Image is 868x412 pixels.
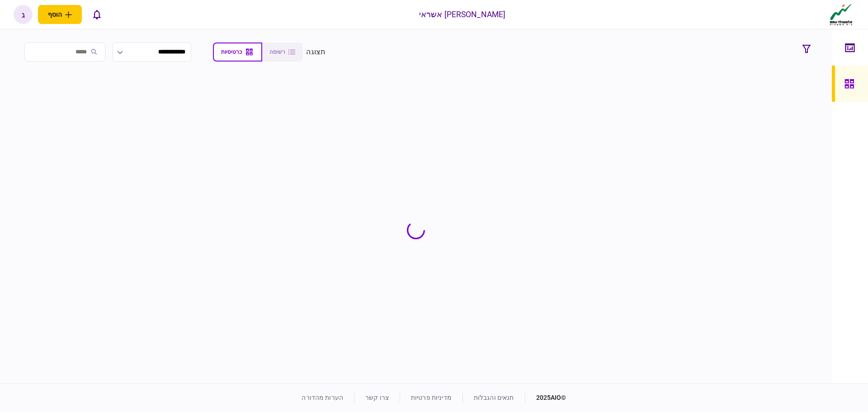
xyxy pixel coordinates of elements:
div: [PERSON_NAME] אשראי [419,9,506,20]
button: רשימה [262,43,302,62]
div: © 2025 AIO [525,393,566,403]
div: תצוגה [306,47,325,57]
a: הערות מהדורה [302,394,343,401]
a: תנאים והגבלות [474,394,514,401]
span: רשימה [269,49,285,55]
button: פתח תפריט להוספת לקוח [38,5,82,24]
img: client company logo [828,3,854,26]
span: כרטיסיות [221,49,242,55]
a: צרו קשר [365,394,389,401]
button: פתח רשימת התראות [87,5,106,24]
a: מדיניות פרטיות [411,394,452,401]
button: ג [14,5,33,24]
button: כרטיסיות [213,43,262,62]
